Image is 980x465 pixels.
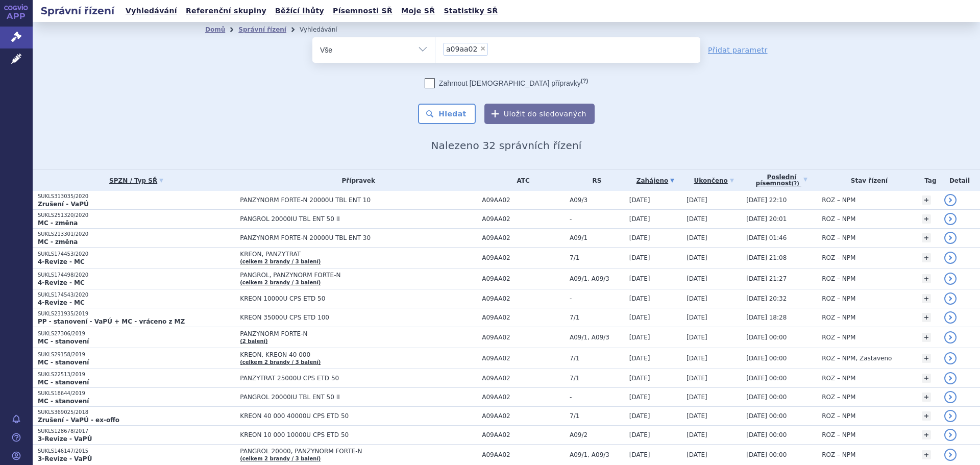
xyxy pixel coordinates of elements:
[38,279,85,286] strong: 4-Revize - MC
[629,375,650,382] span: [DATE]
[482,254,565,261] span: A09AA02
[944,449,957,461] a: detail
[687,254,707,261] span: [DATE]
[687,234,707,241] span: [DATE]
[482,197,565,204] span: A09AA02
[240,259,321,264] a: (celkem 2 brandy / 3 balení)
[944,410,957,422] a: detail
[482,314,565,321] span: A09AA02
[822,254,855,261] span: ROZ – NPM
[629,451,650,458] span: [DATE]
[944,429,957,441] a: detail
[629,197,650,204] span: [DATE]
[38,455,92,462] strong: 3-Revize - VaPÚ
[687,355,707,362] span: [DATE]
[446,45,477,53] span: a09aa02
[687,412,707,420] span: [DATE]
[491,42,497,55] input: a09aa02
[240,351,477,358] span: KREON, KREON 40 000
[38,193,235,200] p: SUKLS313035/2020
[300,22,351,37] li: Vyhledávání
[570,275,624,282] span: A09/1, A09/3
[240,456,321,461] a: (celkem 2 brandy / 3 balení)
[822,412,855,420] span: ROZ – NPM
[38,435,92,443] strong: 3-Revize - VaPÚ
[581,78,588,84] abbr: (?)
[922,214,931,224] a: +
[570,431,624,438] span: A09/2
[38,174,235,188] a: SPZN / Typ SŘ
[629,275,650,282] span: [DATE]
[944,372,957,384] a: detail
[425,78,588,88] label: Zahrnout [DEMOGRAPHIC_DATA] přípravky
[944,331,957,344] a: detail
[944,273,957,285] a: detail
[183,4,269,18] a: Referenční skupiny
[944,292,957,305] a: detail
[482,375,565,382] span: A09AA02
[38,219,78,227] strong: MC - změna
[205,26,225,33] a: Domů
[570,215,624,223] span: -
[939,170,980,191] th: Detail
[746,215,787,223] span: [DATE] 20:01
[240,314,477,321] span: KREON 35000U CPS ETD 100
[746,275,787,282] span: [DATE] 21:27
[746,254,787,261] span: [DATE] 21:08
[917,170,939,191] th: Tag
[38,338,89,345] strong: MC - stanovení
[687,375,707,382] span: [DATE]
[822,334,855,341] span: ROZ – NPM
[482,394,565,401] span: A09AA02
[122,4,180,18] a: Vyhledávání
[570,314,624,321] span: 7/1
[922,333,931,342] a: +
[38,238,78,246] strong: MC - změna
[38,351,235,358] p: SUKLS29158/2019
[38,258,85,265] strong: 4-Revize - MC
[238,26,286,33] a: Správní řízení
[240,272,477,279] span: PANGROL, PANZYNORM FORTE-N
[482,334,565,341] span: A09AA02
[240,251,477,258] span: KREON, PANZYTRAT
[944,311,957,324] a: detail
[822,197,855,204] span: ROZ – NPM
[687,431,707,438] span: [DATE]
[38,272,235,279] p: SUKLS174498/2020
[482,451,565,458] span: A09AA02
[822,275,855,282] span: ROZ – NPM
[38,299,85,306] strong: 4-Revize - MC
[922,195,931,205] a: +
[240,280,321,285] a: (celkem 2 brandy / 3 balení)
[38,371,235,378] p: SUKLS22513/2019
[38,409,235,416] p: SUKLS369025/2018
[629,394,650,401] span: [DATE]
[922,374,931,383] a: +
[922,411,931,421] a: +
[570,451,624,458] span: A09/1, A09/3
[38,379,89,386] strong: MC - stanovení
[482,355,565,362] span: A09AA02
[38,330,235,337] p: SUKLS27306/2019
[570,295,624,302] span: -
[240,448,477,455] span: PANGROL 20000, PANZYNORM FORTE-N
[477,170,565,191] th: ATC
[944,391,957,403] a: detail
[418,104,476,124] button: Hledat
[822,314,855,321] span: ROZ – NPM
[944,194,957,206] a: detail
[240,338,267,344] a: (2 balení)
[570,394,624,401] span: -
[482,275,565,282] span: A09AA02
[746,412,787,420] span: [DATE] 00:00
[629,215,650,223] span: [DATE]
[431,139,581,152] span: Nalezeno 32 správních řízení
[708,45,768,55] a: Přidat parametr
[38,212,235,219] p: SUKLS251320/2020
[570,334,624,341] span: A09/1, A09/3
[629,234,650,241] span: [DATE]
[570,254,624,261] span: 7/1
[240,234,477,241] span: PANZYNORM FORTE-N 20000U TBL ENT 30
[746,295,787,302] span: [DATE] 20:32
[240,330,477,337] span: PANZYNORM FORTE-N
